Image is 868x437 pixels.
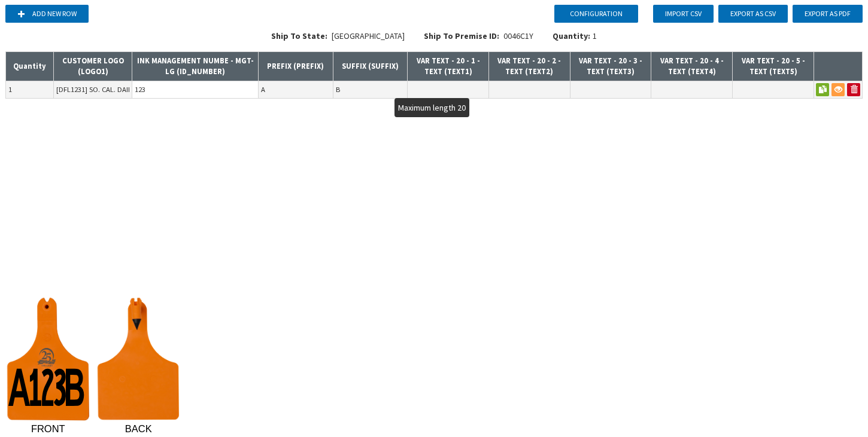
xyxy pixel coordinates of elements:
button: Configuration [554,5,638,23]
th: VAR TEXT - 20 - 3 - TEXT ( TEXT3 ) [570,52,651,81]
div: 1 [553,30,597,42]
div: 0046C1Y [414,30,543,49]
th: CUSTOMER LOGO ( LOGO1 ) [54,52,132,81]
th: VAR TEXT - 20 - 1 - TEXT ( TEXT1 ) [408,52,489,81]
th: VAR TEXT - 20 - 2 - TEXT ( TEXT2 ) [489,52,570,81]
span: Ship To Premise ID: [424,30,499,41]
th: Quantity [6,52,54,81]
th: VAR TEXT - 20 - 4 - TEXT ( TEXT4 ) [651,52,733,81]
div: [GEOGRAPHIC_DATA] [262,30,414,49]
th: INK MANAGEMENT NUMBE - MGT-LG ( ID_NUMBER ) [132,52,259,81]
tspan: A123 [8,368,66,413]
button: Add new row [5,5,89,23]
th: SUFFIX ( SUFFIX ) [333,52,408,81]
span: Quantity: [553,30,590,41]
button: Export as PDF [793,5,863,23]
span: Ship To State: [271,30,327,41]
th: PREFIX ( PREFIX ) [259,52,333,81]
button: Export as CSV [718,5,788,23]
button: Import CSV [653,5,714,23]
div: Maximum length 20 [394,98,469,117]
tspan: FRONT [31,423,65,434]
th: VAR TEXT - 20 - 5 - TEXT ( TEXT5 ) [733,52,814,81]
tspan: BACK [125,423,152,434]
